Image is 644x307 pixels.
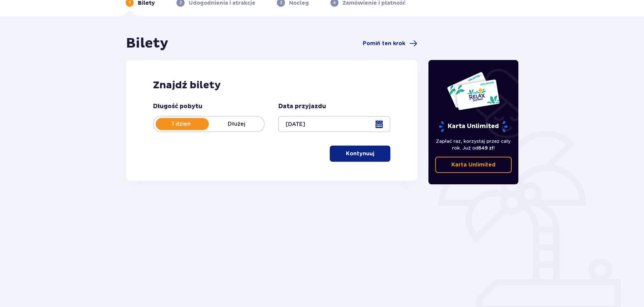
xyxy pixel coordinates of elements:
a: Karta Unlimited [435,157,512,173]
p: 1 dzień [154,120,209,128]
p: Długość pobytu [153,102,202,111]
p: Kontynuuj [346,150,374,157]
a: Pomiń ten krok [363,39,417,48]
span: 649 zł [478,145,493,151]
h2: Znajdź bilety [153,79,390,92]
p: Karta Unlimited [438,121,508,132]
span: Pomiń ten krok [363,40,405,47]
p: Data przyjazdu [278,102,326,111]
button: Kontynuuj [330,146,390,162]
p: Karta Unlimited [451,161,495,168]
p: Zapłać raz, korzystaj przez cały rok. Już od ! [435,138,512,151]
p: Dłużej [209,120,264,128]
h1: Bilety [126,35,168,52]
